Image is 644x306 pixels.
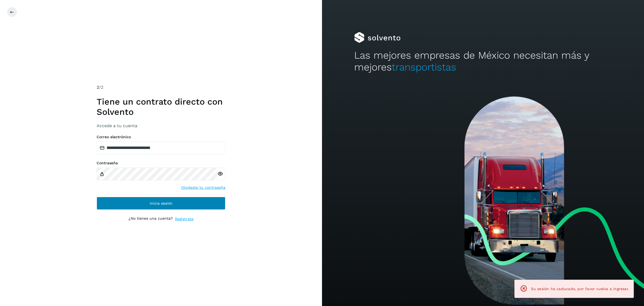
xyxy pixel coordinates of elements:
button: Inicia sesión [97,197,225,210]
h3: Accede a tu cuenta [97,123,225,128]
div: /2 [97,84,225,91]
a: Regístrate [175,216,193,222]
h2: Las mejores empresas de México necesitan más y mejores [354,49,612,73]
a: Olvidaste tu contraseña [181,185,225,190]
label: Correo electrónico [97,135,225,139]
span: Su sesión ha caducado, por favor vuelva a ingresar. [531,287,629,291]
h1: Tiene un contrato directo con Solvento [97,97,225,117]
span: Inicia sesión [150,201,173,205]
span: transportistas [392,61,456,73]
span: 2 [97,85,99,90]
p: ¿No tienes una cuenta? [129,216,173,222]
label: Contraseña [97,161,225,165]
